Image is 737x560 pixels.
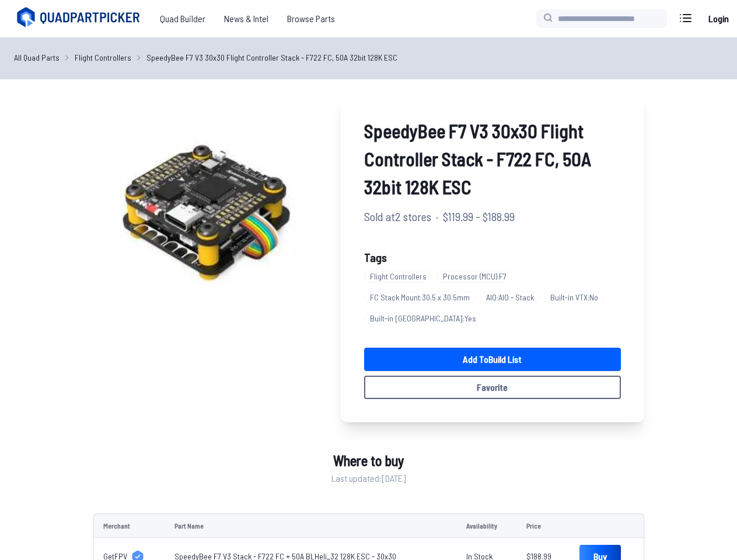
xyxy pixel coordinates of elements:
a: News & Intel [215,7,278,30]
span: Sold at 2 stores [364,208,431,225]
a: Add toBuild List [364,348,621,371]
span: Tags [364,250,387,264]
td: Availability [457,513,517,538]
a: All Quad Parts [14,51,60,64]
a: SpeedyBee F7 V3 30x30 Flight Controller Stack - F722 FC, 50A 32bit 128K ESC [146,51,397,64]
a: Built-in [GEOGRAPHIC_DATA]:Yes [364,308,487,329]
span: AIO : AIO - Stack [480,292,540,303]
span: Last updated: [DATE] [331,471,406,485]
span: SpeedyBee F7 V3 30x30 Flight Controller Stack - F722 FC, 50A 32bit 128K ESC [364,117,621,201]
a: Login [704,7,732,30]
span: FC Stack Mount : 30.5 x 30.5mm [364,292,476,303]
a: Flight Controllers [75,51,131,64]
a: Flight Controllers [364,266,437,287]
a: AIO:AIO - Stack [480,287,544,308]
td: Merchant [93,513,166,538]
span: Processor (MCU) : F7 [437,271,512,282]
img: image [93,93,317,317]
a: FC Stack Mount:30.5 x 30.5mm [364,287,480,308]
td: Part Name [165,513,457,538]
span: Built-in [GEOGRAPHIC_DATA] : Yes [364,313,482,324]
a: Quad Builder [151,7,215,30]
a: Browse Parts [278,7,344,30]
span: Where to buy [333,450,404,471]
td: Price [517,513,570,538]
span: $119.99 - $188.99 [443,208,515,225]
span: Built-in VTX : No [544,292,604,303]
a: Built-in VTX:No [544,287,609,308]
span: · [436,208,438,225]
button: Favorite [364,376,621,399]
a: Processor (MCU):F7 [437,266,517,287]
span: Flight Controllers [364,271,432,282]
